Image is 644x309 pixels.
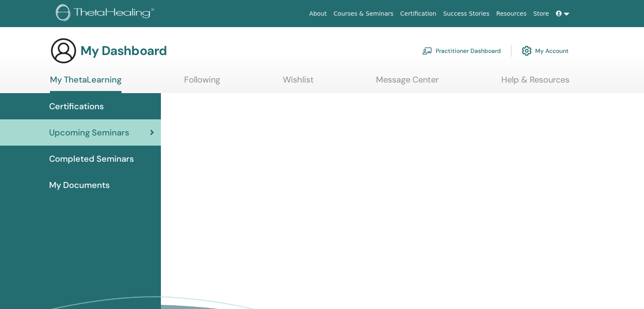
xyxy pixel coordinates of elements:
img: cog.svg [522,44,532,58]
a: Store [530,6,553,22]
span: Completed Seminars [49,152,134,165]
a: Message Center [376,74,439,91]
span: Certifications [49,100,104,113]
a: My ThetaLearning [50,74,122,93]
span: My Documents [49,179,110,191]
h3: My Dashboard [80,43,167,58]
img: generic-user-icon.jpg [50,37,77,64]
span: Upcoming Seminars [49,126,129,139]
a: Following [184,74,220,91]
a: About [306,6,330,22]
a: My Account [522,41,569,60]
a: Success Stories [440,6,493,22]
a: Practitioner Dashboard [422,41,501,60]
img: logo.png [56,4,157,23]
a: Resources [493,6,530,22]
a: Courses & Seminars [330,6,397,22]
img: chalkboard-teacher.svg [422,47,432,55]
a: Certification [397,6,439,22]
a: Wishlist [283,74,314,91]
a: Help & Resources [501,74,569,91]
